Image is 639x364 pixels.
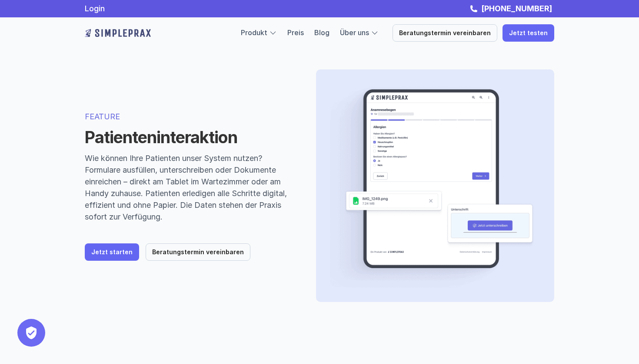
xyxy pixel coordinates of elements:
p: Jetzt testen [509,30,548,37]
a: Login [85,4,105,13]
strong: [PHONE_NUMBER] [481,4,552,13]
p: Jetzt starten [91,249,133,256]
a: Jetzt starten [85,243,139,261]
p: FEATURE [85,111,295,122]
a: Blog [314,28,329,37]
a: Jetzt testen [503,24,554,42]
p: Wie können Ihre Patienten unser System nutzen? Formulare ausfüllen, unterschreiben oder Dokumente... [85,152,295,223]
a: Preis [287,28,304,37]
p: Beratungstermin vereinbaren [152,249,244,256]
p: Beratungstermin vereinbaren [399,30,491,37]
a: Produkt [241,28,267,37]
h1: Patienteninteraktion [85,128,295,148]
a: Beratungstermin vereinbaren [146,243,250,261]
a: Beratungstermin vereinbaren [393,24,497,42]
a: Über uns [340,28,369,37]
a: [PHONE_NUMBER] [479,4,554,13]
